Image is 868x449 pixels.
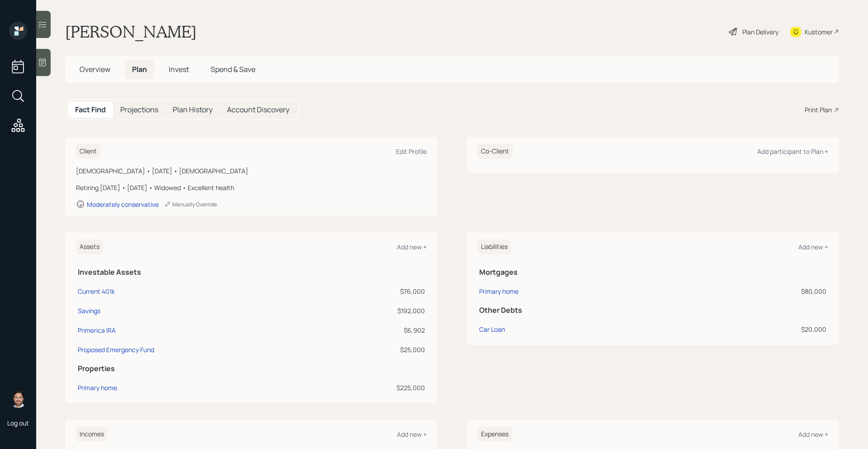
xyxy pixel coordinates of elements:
[211,64,255,74] span: Spend & Save
[805,27,833,37] div: Kustomer
[164,201,217,208] div: Manually Override
[75,105,106,114] h5: Fact Find
[805,105,832,115] div: Print Plan
[328,306,425,315] div: $192,000
[78,345,154,354] div: Proposed Emergency Fund
[328,325,425,335] div: $6,902
[120,105,158,114] h5: Projections
[477,239,511,254] h6: Liabilities
[757,147,828,156] div: Add participant to Plan +
[397,430,427,439] div: Add new +
[7,419,29,427] div: Log out
[78,287,115,296] div: Current 401k
[798,243,828,251] div: Add new +
[227,105,289,114] h5: Account Discovery
[328,345,425,354] div: $25,000
[689,325,826,334] div: $20,000
[9,390,27,408] img: michael-russo-headshot.png
[65,22,197,42] h1: [PERSON_NAME]
[477,427,512,442] h6: Expenses
[76,183,427,192] div: Retiring [DATE] • [DATE] • Widowed • Excellent health
[78,383,117,392] div: Primary home
[798,430,828,439] div: Add new +
[76,427,108,442] h6: Incomes
[76,239,103,254] h6: Assets
[76,166,427,176] div: [DEMOGRAPHIC_DATA] • [DATE] • [DEMOGRAPHIC_DATA]
[742,27,778,37] div: Plan Delivery
[397,243,427,251] div: Add new +
[479,306,826,315] h5: Other Debts
[479,287,519,296] div: Primary home
[78,268,425,277] h5: Investable Assets
[87,200,159,209] div: Moderately conservative
[80,64,110,74] span: Overview
[76,144,100,159] h6: Client
[479,325,505,334] div: Car Loan
[328,287,425,296] div: $76,000
[78,364,425,373] h5: Properties
[132,64,147,74] span: Plan
[328,383,425,392] div: $225,000
[78,325,116,335] div: Primerica IRA
[396,147,427,156] div: Edit Profile
[78,306,100,315] div: Savings
[479,268,826,277] h5: Mortgages
[477,144,513,159] h6: Co-Client
[689,287,826,296] div: $80,000
[169,64,189,74] span: Invest
[173,105,212,114] h5: Plan History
